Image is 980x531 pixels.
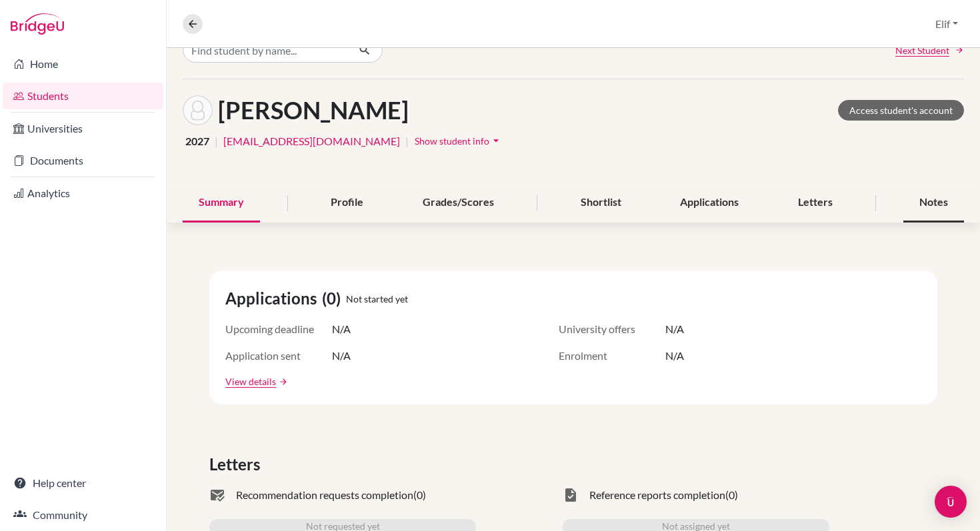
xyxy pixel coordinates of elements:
button: Elif [929,11,964,37]
span: Applications [225,286,322,310]
input: Find student by name... [183,37,348,63]
span: N/A [332,321,351,337]
span: Letters [209,452,265,476]
button: Show student infoarrow_drop_down [414,131,503,151]
span: N/A [665,321,684,337]
span: (0) [725,487,738,503]
div: Notes [903,183,964,223]
a: arrow_forward [276,377,288,386]
div: Profile [315,183,379,223]
i: arrow_drop_down [489,134,503,147]
span: task [563,487,579,503]
a: View details [225,374,276,388]
a: Help center [3,470,163,496]
span: Show student info [415,135,489,147]
span: | [215,133,218,149]
span: (0) [322,286,346,310]
div: Letters [782,183,849,223]
div: Applications [664,183,755,223]
a: Universities [3,115,163,142]
span: Enrolment [559,348,665,364]
span: Next Student [895,43,949,57]
a: Next Student [895,43,964,57]
img: Beyza Caglar's avatar [183,95,213,125]
div: Open Intercom Messenger [935,486,967,518]
span: University offers [559,321,665,337]
span: Recommendation requests completion [236,487,413,503]
span: N/A [332,348,351,364]
span: Reference reports completion [589,487,725,503]
a: Analytics [3,180,163,207]
span: mark_email_read [209,487,225,503]
span: N/A [665,348,684,364]
a: Access student's account [838,100,964,121]
span: | [405,133,409,149]
span: Application sent [225,348,332,364]
div: Shortlist [565,183,637,223]
h1: [PERSON_NAME] [218,96,409,125]
a: Home [3,51,163,77]
span: (0) [413,487,426,503]
span: Upcoming deadline [225,321,332,337]
a: Documents [3,147,163,174]
span: 2027 [185,133,209,149]
div: Grades/Scores [407,183,510,223]
a: Community [3,502,163,528]
div: Summary [183,183,260,223]
a: Students [3,83,163,109]
a: [EMAIL_ADDRESS][DOMAIN_NAME] [223,133,400,149]
span: Not started yet [346,292,408,306]
img: Bridge-U [11,13,64,35]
